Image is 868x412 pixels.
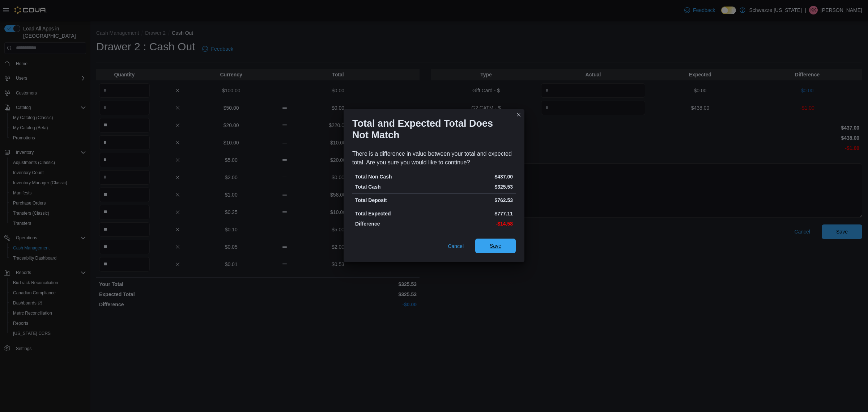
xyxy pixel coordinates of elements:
[490,242,501,249] span: Save
[355,183,433,190] p: Total Cash
[475,239,516,253] button: Save
[448,243,464,250] span: Cancel
[355,210,433,217] p: Total Expected
[435,183,513,190] p: $325.53
[355,197,433,204] p: Total Deposit
[435,197,513,204] p: $762.53
[435,210,513,217] p: $777.11
[352,118,510,141] h1: Total and Expected Total Does Not Match
[352,150,516,167] div: There is a difference in value between your total and expected total. Are you sure you would like...
[435,173,513,180] p: $437.00
[435,220,513,227] p: -$14.58
[355,173,433,180] p: Total Non Cash
[445,239,467,253] button: Cancel
[514,110,523,119] button: Closes this modal window
[355,220,433,227] p: Difference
